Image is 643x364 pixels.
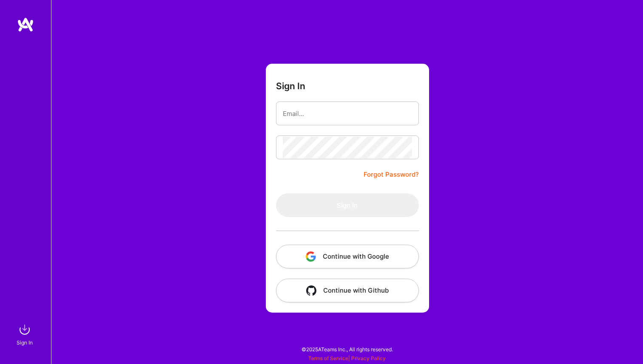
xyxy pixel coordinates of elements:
[17,338,33,347] div: Sign In
[276,81,305,91] h3: Sign In
[283,103,412,124] input: Email...
[306,251,316,262] img: icon
[51,339,643,360] div: © 2025 ATeams Inc., All rights reserved.
[276,279,419,302] button: Continue with Github
[364,169,419,180] a: Forgot Password?
[276,193,419,217] button: Sign In
[351,355,386,361] a: Privacy Policy
[16,321,33,338] img: sign in
[17,17,34,32] img: logo
[276,245,419,268] button: Continue with Google
[18,321,33,347] a: sign inSign In
[308,355,386,361] span: |
[306,285,316,296] img: icon
[308,355,348,361] a: Terms of Service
